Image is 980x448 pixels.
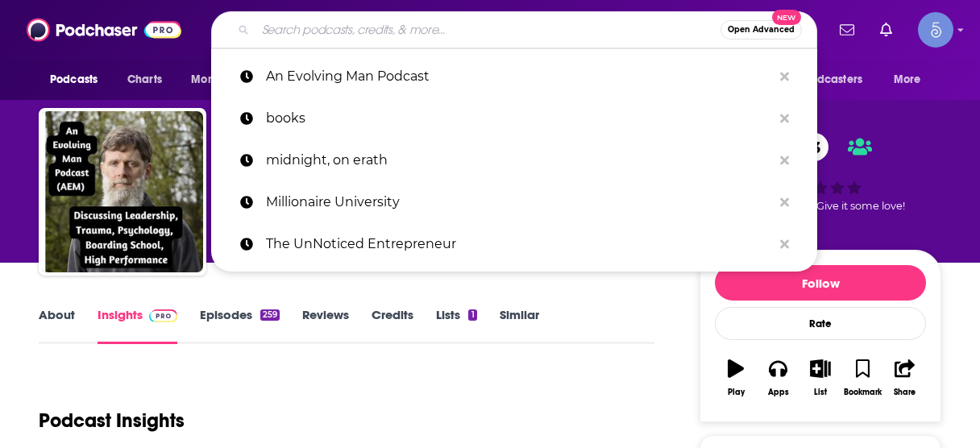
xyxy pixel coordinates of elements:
[728,26,795,34] span: Open Advanced
[768,388,789,397] div: Apps
[149,309,177,322] img: Podchaser Pro
[774,64,886,95] button: open menu
[266,181,772,223] p: Millionaire University
[757,349,799,407] button: Apps
[266,139,772,181] p: midnight, on erath
[255,17,720,43] input: Search podcasts, credits, & more...
[42,111,203,272] img: An Evolving Man Podcast
[874,16,899,44] a: Show notifications dropdown
[98,307,177,344] a: InsightsPodchaser Pro
[785,68,862,91] span: For Podcasters
[833,16,861,44] a: Show notifications dropdown
[468,309,476,321] div: 1
[180,64,269,95] button: open menu
[211,56,817,97] a: An Evolving Man Podcast
[720,20,802,39] button: Open AdvancedNew
[39,409,185,433] h1: Podcast Insights
[266,56,772,97] p: An Evolving Man Podcast
[844,388,882,397] div: Bookmark
[302,307,349,344] a: Reviews
[266,223,772,265] p: The UnNoticed Entrepreneur
[799,349,841,407] button: List
[918,12,953,48] span: Logged in as Spiral5-G1
[736,200,905,212] span: Good podcast? Give it some love!
[882,64,941,95] button: open menu
[715,265,926,301] button: Follow
[918,12,953,48] button: Show profile menu
[814,388,827,397] div: List
[127,68,162,91] span: Charts
[191,68,248,91] span: Monitoring
[918,12,953,48] img: User Profile
[211,181,817,223] a: Millionaire University
[894,68,921,91] span: More
[50,68,98,91] span: Podcasts
[117,64,172,95] a: Charts
[700,122,941,222] div: 43Good podcast? Give it some love!
[211,11,817,48] div: Search podcasts, credits, & more...
[27,15,181,45] img: Podchaser - Follow, Share and Rate Podcasts
[500,307,539,344] a: Similar
[266,97,772,139] p: books
[715,307,926,340] div: Rate
[200,307,280,344] a: Episodes259
[211,97,817,139] a: books
[772,10,801,25] span: New
[841,349,883,407] button: Bookmark
[39,64,118,95] button: open menu
[894,388,916,397] div: Share
[260,309,280,321] div: 259
[884,349,926,407] button: Share
[436,307,476,344] a: Lists1
[39,307,75,344] a: About
[211,139,817,181] a: midnight, on erath
[211,223,817,265] a: The UnNoticed Entrepreneur
[728,388,745,397] div: Play
[372,307,413,344] a: Credits
[715,349,757,407] button: Play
